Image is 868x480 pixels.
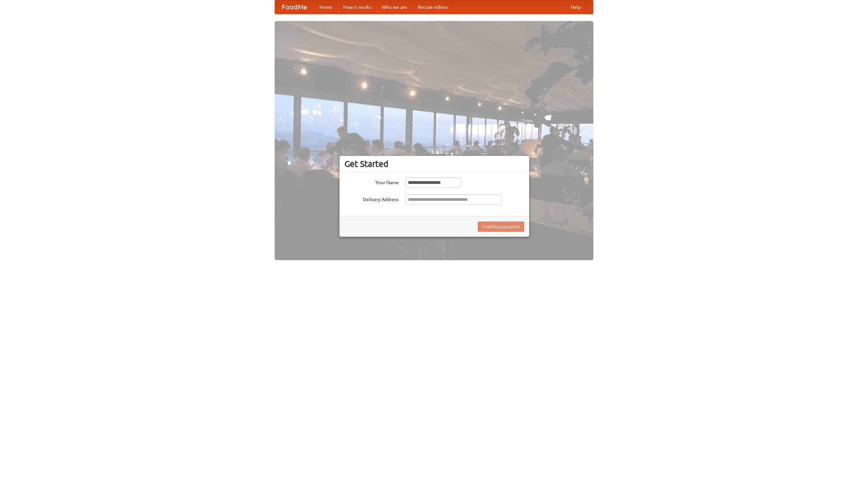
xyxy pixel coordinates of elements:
a: Who we are [376,0,412,14]
a: Recipe videos [412,0,453,14]
h3: Get Started [344,159,524,169]
a: Home [314,0,338,14]
a: FoodMe [275,0,314,14]
a: How it works [338,0,376,14]
label: Your Name [344,177,399,186]
label: Delivery Address [344,194,399,203]
button: Find Restaurants! [478,222,524,232]
a: Help [565,0,586,14]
